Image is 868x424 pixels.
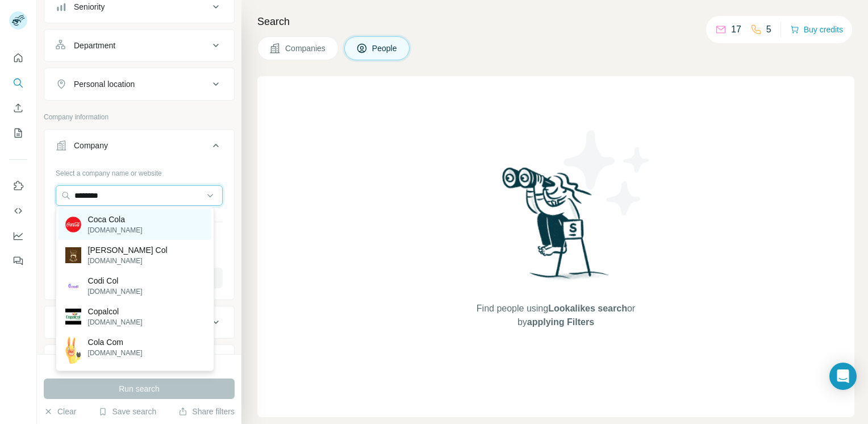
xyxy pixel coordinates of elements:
[44,132,234,164] button: Company
[65,278,81,294] img: Codi Col
[178,406,235,417] button: Share filters
[9,123,27,143] button: My lists
[9,98,27,118] button: Enrich CSV
[766,23,771,36] p: 5
[74,1,105,13] div: Seniority
[88,336,143,348] p: Cola Com
[731,23,741,36] p: 17
[9,176,27,196] button: Use Surfe on LinkedIn
[88,317,143,327] p: [DOMAIN_NAME]
[9,251,27,271] button: Feedback
[88,256,168,266] p: [DOMAIN_NAME]
[9,73,27,93] button: Search
[548,304,627,313] span: Lookalikes search
[829,363,857,390] div: Open Intercom Messenger
[44,309,234,336] button: Industry
[88,214,143,225] p: Coca Cola
[372,43,398,54] span: People
[9,201,27,221] button: Use Surfe API
[44,70,234,98] button: Personal location
[527,317,594,327] span: applying Filters
[44,112,235,122] p: Company information
[9,226,27,246] button: Dashboard
[44,32,234,59] button: Department
[65,247,81,263] img: Doña Col
[88,348,143,358] p: [DOMAIN_NAME]
[9,48,27,68] button: Quick start
[88,286,143,297] p: [DOMAIN_NAME]
[556,122,658,224] img: Surfe Illustration - Stars
[285,43,327,54] span: Companies
[65,309,81,325] img: Copalcol
[44,347,234,375] button: HQ location
[465,302,646,329] span: Find people using or by
[790,22,843,38] button: Buy credits
[74,40,115,51] div: Department
[44,406,76,417] button: Clear
[88,275,143,286] p: Codi Col
[56,164,223,178] div: Select a company name or website
[74,140,108,151] div: Company
[88,306,143,317] p: Copalcol
[98,406,156,417] button: Save search
[65,217,81,232] img: Coca Cola
[74,78,135,90] div: Personal location
[88,225,143,235] p: [DOMAIN_NAME]
[257,14,854,30] h4: Search
[88,244,168,256] p: [PERSON_NAME] Col
[65,336,81,364] img: Cola Com
[497,164,615,291] img: Surfe Illustration - Woman searching with binoculars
